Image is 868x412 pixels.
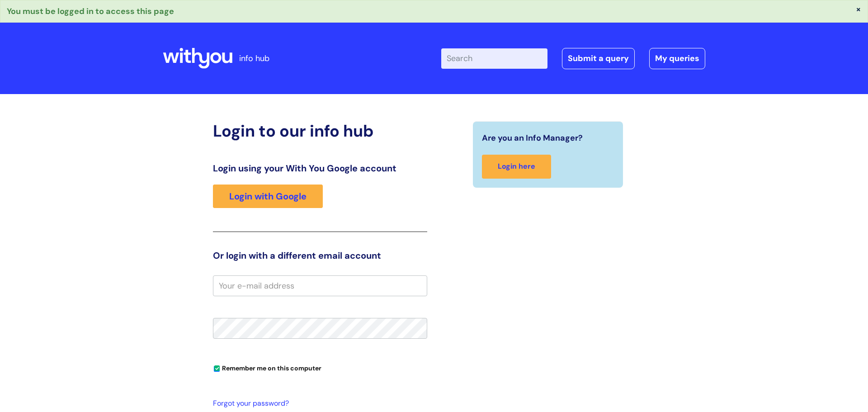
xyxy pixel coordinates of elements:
[213,185,323,208] a: Login with Google
[856,5,861,13] button: ×
[213,250,427,261] h3: Or login with a different email account
[482,155,551,179] a: Login here
[213,397,423,410] a: Forgot your password?
[239,51,269,66] p: info hub
[213,360,427,375] div: You can uncheck this option if you're logging in from a shared device
[214,366,220,372] input: Remember me on this computer
[213,275,427,296] input: Your e-mail address
[213,163,427,174] h3: Login using your With You Google account
[562,48,635,69] a: Submit a query
[441,48,547,68] input: Search
[649,48,705,69] a: My queries
[213,362,321,372] label: Remember me on this computer
[482,131,583,145] span: Are you an Info Manager?
[213,121,427,141] h2: Login to our info hub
